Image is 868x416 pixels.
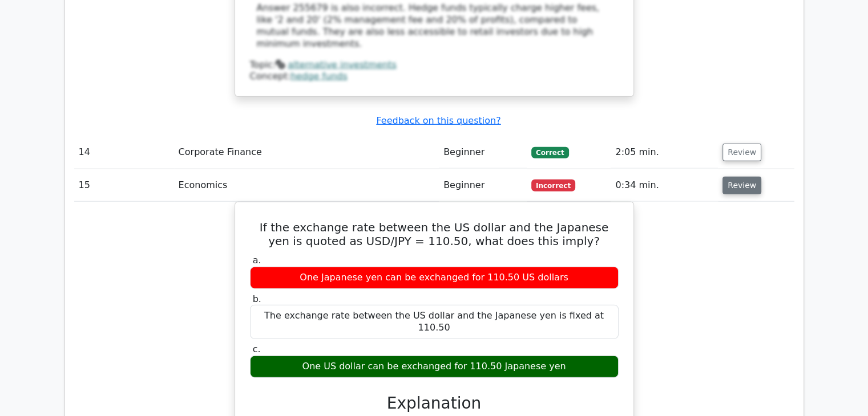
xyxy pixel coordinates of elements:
td: Beginner [439,169,527,202]
div: Concept: [250,71,619,83]
a: hedge funds [290,71,348,81]
td: 15 [74,169,174,202]
span: a. [253,255,261,266]
span: c. [253,344,261,354]
td: 14 [74,136,174,169]
span: Correct [531,147,568,158]
td: Economics [174,169,439,202]
span: b. [253,293,261,304]
div: Topic: [250,59,619,71]
div: One US dollar can be exchanged for 110.50 Japanese yen [250,356,619,378]
button: Review [722,177,761,194]
td: 2:05 min. [611,136,718,169]
button: Review [722,144,761,161]
div: One Japanese yen can be exchanged for 110.50 US dollars [250,267,619,289]
div: The exchange rate between the US dollar and the Japanese yen is fixed at 110.50 [250,305,619,339]
td: Beginner [439,136,527,169]
a: alternative investments [288,59,396,70]
a: Feedback on this question? [376,115,500,126]
h5: If the exchange rate between the US dollar and the Japanese yen is quoted as USD/JPY = 110.50, wh... [249,221,620,248]
td: 0:34 min. [611,169,718,202]
h3: Explanation [257,394,612,413]
td: Corporate Finance [174,136,439,169]
span: Incorrect [531,180,575,191]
